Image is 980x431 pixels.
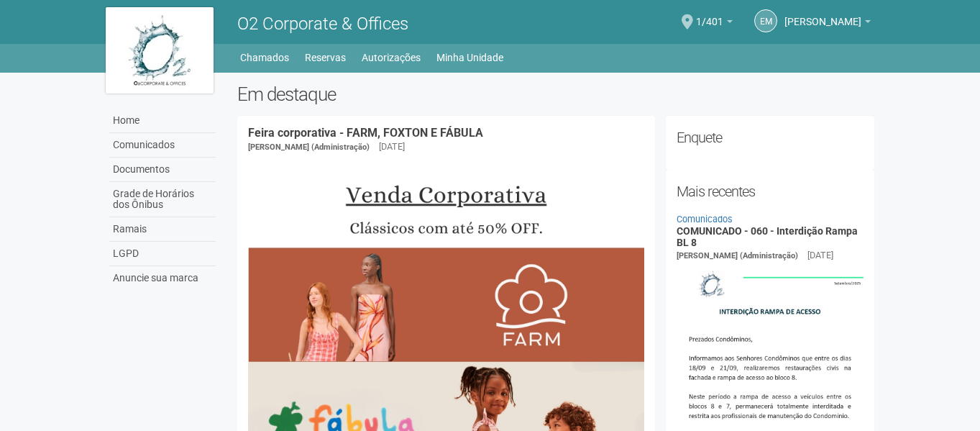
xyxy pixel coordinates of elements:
a: Ramais [109,217,216,242]
span: 1/401 [696,2,723,27]
a: Minha Unidade [436,47,503,68]
a: Reservas [305,47,346,68]
a: 1/401 [696,18,733,30]
img: logo.jpg [106,7,214,94]
h2: Enquete [677,127,864,148]
div: [DATE] [807,249,833,262]
h2: Mais recentes [677,181,864,202]
span: Eloisa Mazoni Guntzel [784,2,861,27]
a: LGPD [109,242,216,266]
a: [PERSON_NAME] [784,18,871,30]
a: Home [109,109,216,133]
a: Grade de Horários dos Ônibus [109,182,216,217]
span: [PERSON_NAME] (Administração) [677,251,798,260]
a: Documentos [109,158,216,182]
a: Feira corporativa - FARM, FOXTON E FÁBULA [248,126,483,140]
a: Anuncie sua marca [109,266,216,290]
a: Autorizações [362,47,421,68]
div: [DATE] [379,140,405,153]
a: Chamados [240,47,289,68]
a: EM [754,9,777,32]
a: Comunicados [677,214,733,224]
a: COMUNICADO - 060 - Interdição Rampa BL 8 [677,225,858,248]
span: O2 Corporate & Offices [237,14,408,34]
h2: Em destaque [237,83,875,105]
span: [PERSON_NAME] (Administração) [248,142,370,152]
a: Comunicados [109,133,216,158]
